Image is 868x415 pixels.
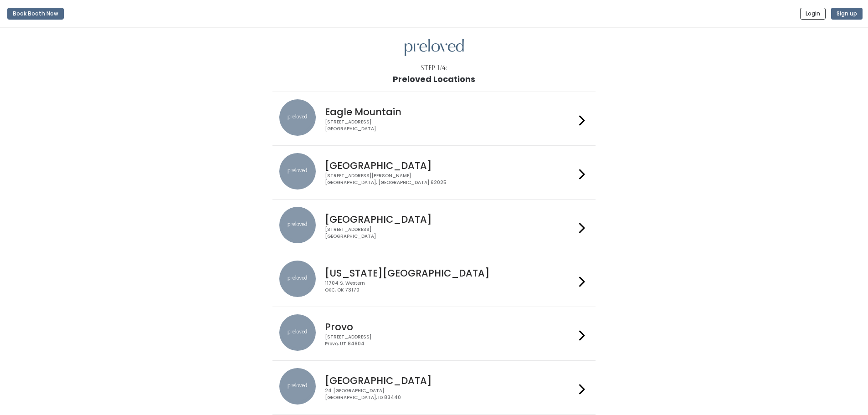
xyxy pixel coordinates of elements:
img: preloved location [279,153,316,190]
img: preloved location [279,207,316,243]
h4: Eagle Mountain [325,107,575,117]
div: [STREET_ADDRESS] Provo, UT 84604 [325,334,575,347]
a: preloved location [GEOGRAPHIC_DATA] [STREET_ADDRESS][PERSON_NAME][GEOGRAPHIC_DATA], [GEOGRAPHIC_D... [279,153,589,192]
div: 24 [GEOGRAPHIC_DATA] [GEOGRAPHIC_DATA], ID 83440 [325,388,575,401]
img: preloved location [279,261,316,297]
a: preloved location [GEOGRAPHIC_DATA] 24 [GEOGRAPHIC_DATA][GEOGRAPHIC_DATA], ID 83440 [279,368,589,407]
h1: Preloved Locations [393,75,475,84]
div: [STREET_ADDRESS][PERSON_NAME] [GEOGRAPHIC_DATA], [GEOGRAPHIC_DATA] 62025 [325,173,575,186]
button: Book Booth Now [7,8,64,20]
h4: [GEOGRAPHIC_DATA] [325,375,575,386]
div: [STREET_ADDRESS] [GEOGRAPHIC_DATA] [325,226,575,240]
div: Step 1/4: [421,63,447,73]
img: preloved logo [405,39,464,56]
a: preloved location Provo [STREET_ADDRESS]Provo, UT 84604 [279,314,589,353]
h4: [GEOGRAPHIC_DATA] [325,160,575,171]
a: Book Booth Now [7,4,64,24]
a: preloved location [US_STATE][GEOGRAPHIC_DATA] 11704 S. WesternOKC, OK 73170 [279,261,589,299]
a: preloved location [GEOGRAPHIC_DATA] [STREET_ADDRESS][GEOGRAPHIC_DATA] [279,207,589,246]
button: Login [800,8,826,20]
img: preloved location [279,314,316,351]
h4: [GEOGRAPHIC_DATA] [325,214,575,225]
h4: [US_STATE][GEOGRAPHIC_DATA] [325,268,575,278]
a: preloved location Eagle Mountain [STREET_ADDRESS][GEOGRAPHIC_DATA] [279,99,589,138]
button: Sign up [831,8,863,20]
div: [STREET_ADDRESS] [GEOGRAPHIC_DATA] [325,119,575,132]
img: preloved location [279,99,316,136]
div: 11704 S. Western OKC, OK 73170 [325,280,575,293]
h4: Provo [325,322,575,332]
img: preloved location [279,368,316,405]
